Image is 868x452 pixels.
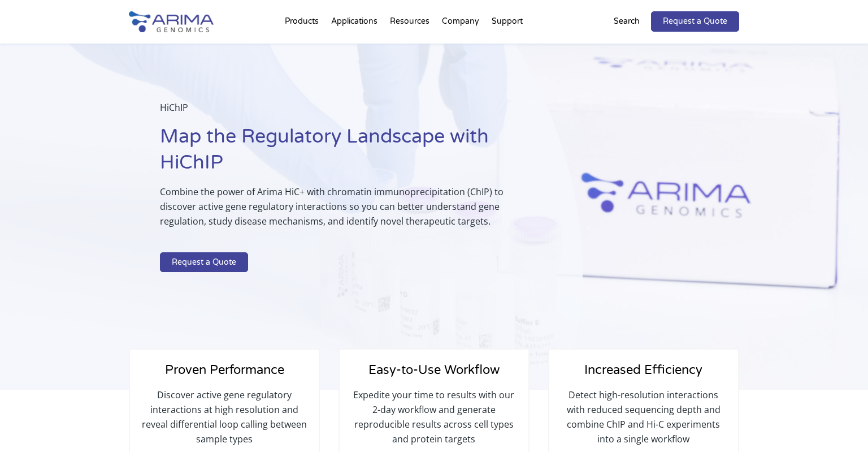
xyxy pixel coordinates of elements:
[141,388,307,446] p: Discover active gene regulatory interactions at high resolution and reveal differential loop call...
[129,11,214,32] img: Arima-Genomics-logo
[351,388,517,446] p: Expedite your time to results with our 2-day workflow and generate reproducible results across ce...
[165,363,284,377] span: Proven Performance
[561,388,727,446] p: Detect high-resolution interactions with reduced sequencing depth and combine ChIP and Hi-C exper...
[160,252,248,273] a: Request a Quote
[651,11,739,32] a: Request a Quote
[614,14,640,29] p: Search
[584,363,702,377] span: Increased Efficiency
[160,124,526,184] h1: Map the Regulatory Landscape with HiChIP
[160,100,526,124] p: HiChIP
[160,184,526,238] p: Combine the power of Arima HiC+ with chromatin immunoprecipitation (ChIP) to discover active gene...
[368,363,500,377] span: Easy-to-Use Workflow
